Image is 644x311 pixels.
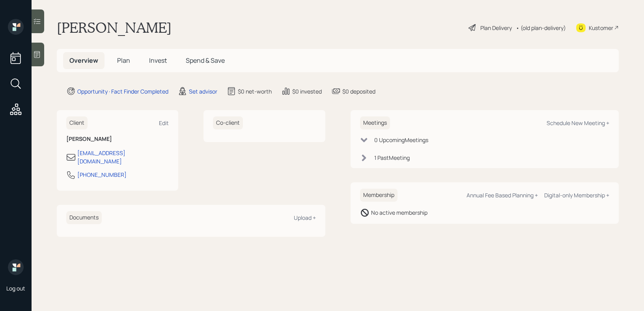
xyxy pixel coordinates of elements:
div: Opportunity · Fact Finder Completed [77,87,168,96]
h6: Client [66,116,88,129]
div: Set advisor [189,87,217,96]
img: retirable_logo.png [8,259,24,275]
span: Overview [69,56,98,65]
span: Plan [117,56,130,65]
h1: [PERSON_NAME] [57,19,172,36]
div: 1 Past Meeting [374,154,410,162]
div: Schedule New Meeting + [547,119,609,127]
div: Edit [159,119,169,127]
h6: Membership [360,189,398,202]
div: 0 Upcoming Meeting s [374,136,428,144]
div: [EMAIL_ADDRESS][DOMAIN_NAME] [77,149,169,165]
h6: Co-client [213,116,243,129]
div: [PHONE_NUMBER] [77,170,127,179]
div: Kustomer [589,24,613,32]
span: Invest [149,56,167,65]
div: Annual Fee Based Planning + [467,191,538,199]
div: Digital-only Membership + [544,191,609,199]
div: No active membership [371,208,427,217]
span: Spend & Save [186,56,225,65]
div: $0 invested [292,87,322,96]
div: Log out [6,285,25,292]
div: $0 net-worth [238,87,272,96]
div: Plan Delivery [480,24,512,32]
h6: Documents [66,211,102,224]
div: $0 deposited [342,87,375,96]
h6: Meetings [360,116,390,129]
div: • (old plan-delivery) [516,24,566,32]
h6: [PERSON_NAME] [66,136,169,142]
div: Upload + [294,214,316,221]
